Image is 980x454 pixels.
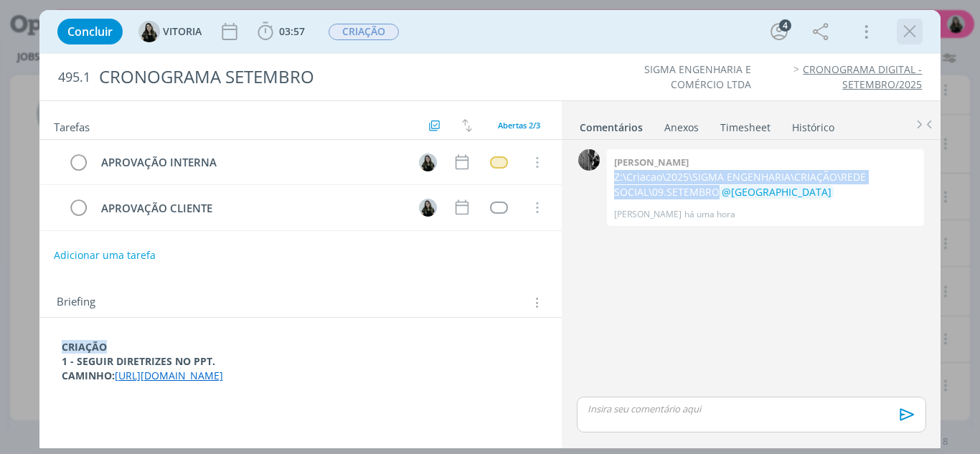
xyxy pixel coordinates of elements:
img: V [419,199,437,217]
div: dialog [39,10,941,448]
a: SIGMA ENGENHARIA E COMÉRCIO LTDA [644,62,751,90]
img: V [419,153,437,171]
div: 4 [779,19,791,32]
img: P [578,149,600,171]
div: APROVAÇÃO INTERNA [95,153,406,171]
button: VVITORIA [138,21,202,42]
button: V [417,151,438,173]
a: Comentários [579,114,644,135]
button: Concluir [57,19,123,44]
div: Anexos [664,120,699,135]
b: [PERSON_NAME] [614,156,689,169]
div: APROVAÇÃO CLIENTE [95,199,406,217]
span: Tarefas [54,117,90,134]
strong: CAMINHO: [62,369,115,382]
span: VITORIA [163,27,202,37]
button: 4 [768,20,791,43]
span: Concluir [67,26,113,37]
div: CRONOGRAMA SETEMBRO [93,60,556,95]
span: Briefing [57,293,95,312]
a: [URL][DOMAIN_NAME] [115,369,223,382]
span: @[GEOGRAPHIC_DATA] [722,185,831,199]
p: Z:\Criacao\2025\SIGMA ENGENHARIA\CRIAÇÃO\REDE SOCIAL\09.SETEMBRO [614,170,917,199]
button: Adicionar uma tarefa [53,242,156,268]
strong: 1 - SEGUIR DIRETRIZES NO PPT. [62,354,215,368]
span: Abertas 2/3 [498,120,540,131]
button: V [417,197,438,218]
img: arrow-down-up.svg [462,119,472,132]
img: V [138,21,160,42]
a: Timesheet [720,114,771,135]
button: 03:57 [254,20,308,43]
span: CRIAÇÃO [329,24,399,40]
span: 03:57 [279,24,305,38]
a: Histórico [791,114,835,135]
button: CRIAÇÃO [328,23,400,41]
strong: CRIAÇÃO [62,340,107,354]
p: [PERSON_NAME] [614,208,682,221]
span: 495.1 [58,70,90,85]
a: CRONOGRAMA DIGITAL - SETEMBRO/2025 [803,62,922,90]
span: há uma hora [684,208,735,221]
